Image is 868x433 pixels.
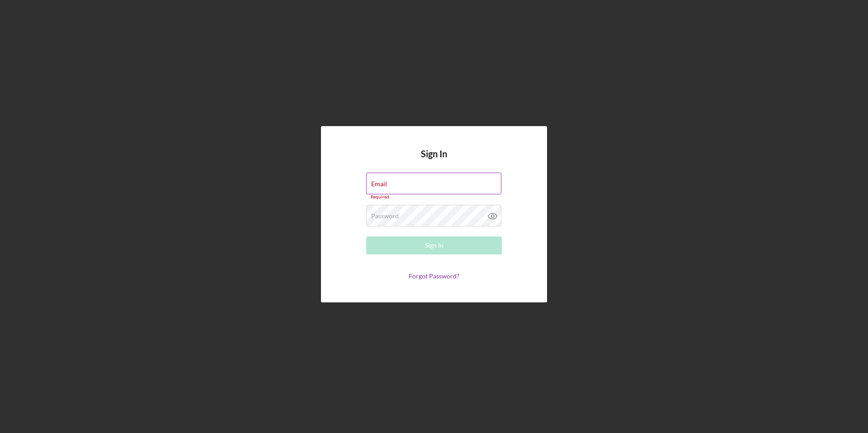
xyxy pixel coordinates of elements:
label: Email [371,180,387,188]
a: Forgot Password? [409,272,459,280]
button: Sign In [366,236,502,254]
h4: Sign In [421,149,447,173]
label: Password [371,212,399,220]
div: Sign In [425,236,443,254]
div: Required [366,194,502,200]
